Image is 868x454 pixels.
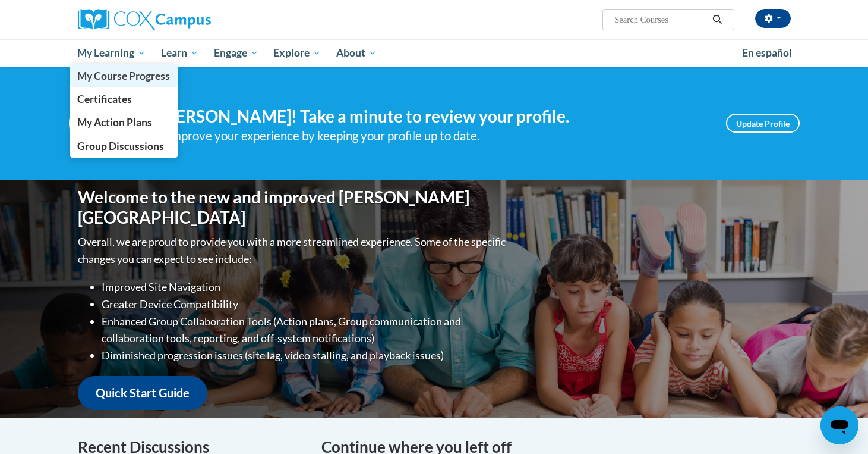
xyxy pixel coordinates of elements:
[102,278,509,296] li: Improved Site Navigation
[102,313,509,347] li: Enhanced Group Collaboration Tools (Action plans, Group communication and collaboration tools, re...
[77,46,146,60] span: My Learning
[329,39,384,67] a: About
[206,39,266,67] a: Engage
[153,39,206,67] a: Learn
[755,9,791,28] button: Account Settings
[140,107,708,127] h4: Hi [PERSON_NAME]! Take a minute to review your profile.
[69,96,122,150] img: Profile Image
[70,39,154,67] a: My Learning
[273,46,321,60] span: Explore
[70,64,178,87] a: My Course Progress
[336,46,377,60] span: About
[708,12,726,27] button: Search
[77,93,132,105] span: Certificates
[266,39,329,67] a: Explore
[742,46,792,59] span: En español
[161,46,198,60] span: Learn
[726,114,800,133] a: Update Profile
[70,111,178,134] a: My Action Plans
[78,233,509,268] p: Overall, we are proud to provide you with a more streamlined experience. Some of the specific cha...
[77,116,152,129] span: My Action Plans
[140,126,708,146] div: Help improve your experience by keeping your profile up to date.
[820,406,858,444] iframe: Button to launch messaging window
[78,9,304,30] a: Cox Campus
[102,347,509,364] li: Diminished progression issues (site lag, video stalling, and playback issues)
[214,46,258,60] span: Engage
[70,134,178,158] a: Group Discussions
[77,70,170,82] span: My Course Progress
[70,87,178,111] a: Certificates
[78,376,207,410] a: Quick Start Guide
[78,187,509,227] h1: Welcome to the new and improved [PERSON_NAME][GEOGRAPHIC_DATA]
[60,39,809,67] div: Main menu
[734,40,800,65] a: En español
[78,9,211,30] img: Cox Campus
[77,140,164,152] span: Group Discussions
[102,296,509,313] li: Greater Device Compatibility
[613,12,708,27] input: Search Courses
